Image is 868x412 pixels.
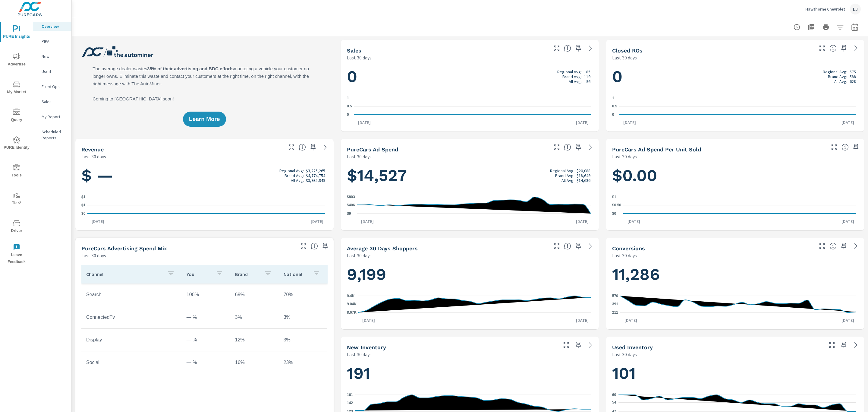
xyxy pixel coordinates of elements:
[612,302,618,306] text: 391
[2,136,31,151] span: PURE Identity
[2,109,31,123] span: Query
[81,355,182,370] td: Social
[33,67,71,76] div: Used
[311,242,318,250] span: This table looks at how you compare to the amount of budget you spend per channel as opposed to y...
[839,241,849,251] span: Save this to your personalized report
[612,195,616,199] text: $1
[284,271,308,277] p: National
[550,168,574,173] p: Regional Avg:
[574,241,583,251] span: Save this to your personalized report
[612,203,621,208] text: $0.50
[33,37,71,46] div: PIPA
[42,53,67,59] p: New
[851,142,861,152] span: Save this to your personalized report
[572,317,593,323] p: [DATE]
[850,4,861,14] div: LJ
[586,142,595,152] a: See more details in report
[2,244,31,265] span: Leave Feedback
[81,203,86,208] text: $1
[183,112,226,127] button: Learn More
[829,242,837,250] span: The number of dealer-specified goals completed by a visitor. [Source: This data is provided by th...
[42,84,67,90] p: Fixed Ops
[586,43,595,53] a: See more details in report
[612,96,614,100] text: 1
[561,178,574,183] p: All Avg:
[347,203,355,208] text: $406
[574,340,583,350] span: Save this to your personalized report
[81,211,86,216] text: $0
[320,142,330,152] a: See more details in report
[850,74,856,79] p: 588
[182,332,230,347] td: — %
[612,393,616,397] text: 60
[287,142,296,152] button: Make Fullscreen
[612,66,858,87] h1: 0
[189,116,220,122] span: Learn More
[850,69,856,74] p: 575
[81,153,106,160] p: Last 30 days
[42,38,67,44] p: PIPA
[564,242,571,250] span: A rolling 30 day total of daily Shoppers on the dealership website, averaged over the selected da...
[33,112,71,121] div: My Report
[42,23,67,29] p: Overview
[299,241,308,251] button: Make Fullscreen
[306,168,325,173] p: $3,225,265
[849,21,861,33] button: Select Date Range
[347,211,351,216] text: $9
[834,21,846,33] button: Apply Filters
[572,218,593,224] p: [DATE]
[555,173,574,178] p: Brand Avg:
[574,142,583,152] span: Save this to your personalized report
[552,142,561,152] button: Make Fullscreen
[182,355,230,370] td: — %
[279,310,327,325] td: 3%
[81,310,182,325] td: ConnectedTv
[347,113,349,117] text: 0
[81,195,86,199] text: $1
[837,218,858,224] p: [DATE]
[347,165,593,186] h1: $14,527
[612,245,645,252] h5: Conversions
[839,43,849,53] span: Save this to your personalized report
[552,241,561,251] button: Make Fullscreen
[33,82,71,91] div: Fixed Ops
[81,287,182,302] td: Search
[347,153,372,160] p: Last 30 days
[182,287,230,302] td: 100%
[841,144,849,151] span: Average cost of advertising per each vehicle sold at the dealer over the selected date range. The...
[347,54,372,61] p: Last 30 days
[612,344,653,350] h5: Used Inventory
[81,245,167,252] h5: PureCars Advertising Spend Mix
[33,22,71,31] div: Overview
[562,74,582,79] p: Brand Avg:
[586,69,590,74] p: 85
[347,393,353,397] text: 161
[839,340,849,350] span: Save this to your personalized report
[235,271,259,277] p: Brand
[828,74,847,79] p: Brand Avg:
[805,6,845,12] p: Hawthorne Chevrolet
[817,43,827,53] button: Make Fullscreen
[354,119,375,125] p: [DATE]
[805,21,817,33] button: "Export Report to PDF"
[561,340,571,350] button: Make Fullscreen
[572,119,593,125] p: [DATE]
[2,192,31,207] span: Tier2
[347,310,357,315] text: 8.67K
[285,173,304,178] p: Brand Avg:
[42,129,67,141] p: Scheduled Reports
[81,146,104,153] h5: Revenue
[850,79,856,84] p: 628
[33,97,71,106] div: Sales
[81,165,328,186] h1: $ —
[230,332,279,347] td: 12%
[279,168,304,173] p: Regional Avg:
[358,317,379,323] p: [DATE]
[612,211,616,216] text: $0
[851,43,861,53] a: See more details in report
[230,310,279,325] td: 3%
[619,119,640,125] p: [DATE]
[0,18,33,268] div: nav menu
[584,74,590,79] p: 119
[42,114,67,120] p: My Report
